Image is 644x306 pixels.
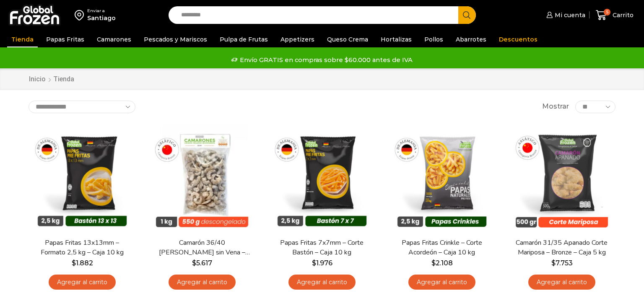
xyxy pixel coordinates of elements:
a: Papas Fritas 7x7mm – Corte Bastón – Caja 10 kg [274,238,370,257]
a: Appetizers [276,31,319,47]
button: Search button [458,6,476,24]
bdi: 5.617 [192,259,212,267]
span: $ [72,259,76,267]
span: Mostrar [542,102,569,112]
a: Papas Fritas Crinkle – Corte Acordeón – Caja 10 kg [394,238,490,257]
a: Papas Fritas [42,31,88,47]
bdi: 2.108 [431,259,453,267]
a: Agregar al carrito: “Papas Fritas 13x13mm - Formato 2,5 kg - Caja 10 kg” [49,275,116,290]
a: Descuentos [495,31,542,47]
a: Camarón 36/40 [PERSON_NAME] sin Vena – Bronze – Caja 10 kg [154,238,250,257]
nav: Breadcrumb [29,75,74,84]
a: Queso Crema [323,31,372,47]
a: 5 Carrito [594,5,636,25]
a: Agregar al carrito: “Papas Fritas Crinkle - Corte Acordeón - Caja 10 kg” [408,275,475,290]
a: Hortalizas [377,31,416,47]
span: 5 [604,9,610,16]
a: Papas Fritas 13x13mm – Formato 2,5 kg – Caja 10 kg [34,238,130,257]
h1: Tienda [53,75,74,83]
span: $ [431,259,436,267]
span: $ [312,259,316,267]
a: Agregar al carrito: “Camarón 31/35 Apanado Corte Mariposa - Bronze - Caja 5 kg” [528,275,595,290]
span: Mi cuenta [553,11,585,19]
a: Agregar al carrito: “Papas Fritas 7x7mm - Corte Bastón - Caja 10 kg” [288,275,356,290]
a: Pollos [420,31,447,47]
img: address-field-icon.svg [75,8,87,22]
a: Pulpa de Frutas [216,31,272,47]
span: Carrito [610,11,634,19]
a: Camarón 31/35 Apanado Corte Mariposa – Bronze – Caja 5 kg [514,238,610,257]
span: $ [551,259,556,267]
a: Abarrotes [452,31,491,47]
select: Pedido de la tienda [29,101,135,113]
div: Enviar a [87,8,116,14]
span: $ [192,259,196,267]
a: Mi cuenta [544,7,585,23]
a: Pescados y Mariscos [140,31,211,47]
a: Camarones [93,31,135,47]
a: Inicio [29,75,46,84]
bdi: 1.882 [72,259,93,267]
a: Tienda [7,31,38,47]
bdi: 7.753 [551,259,573,267]
div: Santiago [87,14,116,22]
a: Agregar al carrito: “Camarón 36/40 Crudo Pelado sin Vena - Bronze - Caja 10 kg” [169,275,236,290]
bdi: 1.976 [312,259,332,267]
